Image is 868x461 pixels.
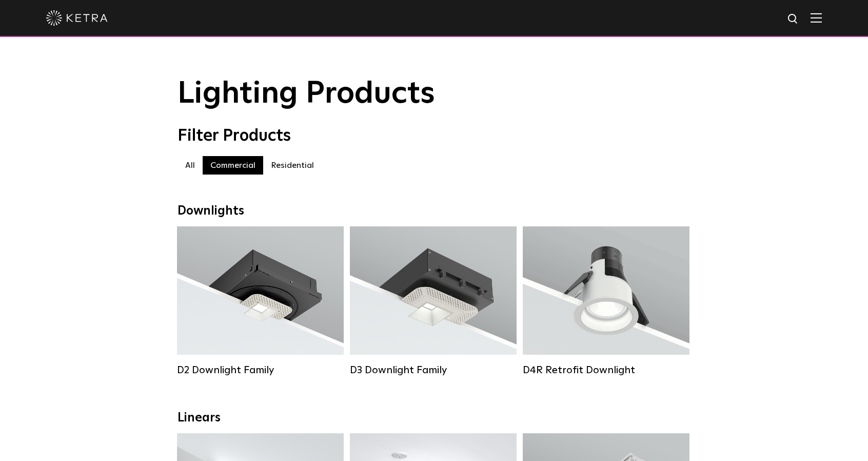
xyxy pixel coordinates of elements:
div: Linears [177,411,691,426]
a: D2 Downlight Family Lumen Output:1200Colors:White / Black / Gloss Black / Silver / Bronze / Silve... [177,226,344,376]
div: Filter Products [177,126,691,146]
a: D4R Retrofit Downlight Lumen Output:800Colors:White / BlackBeam Angles:15° / 25° / 40° / 60°Watta... [523,226,689,376]
div: D4R Retrofit Downlight [523,364,689,376]
a: D3 Downlight Family Lumen Output:700 / 900 / 1100Colors:White / Black / Silver / Bronze / Paintab... [350,226,517,376]
label: Commercial [203,156,263,175]
label: All [177,156,203,175]
img: search icon [787,13,800,26]
div: D2 Downlight Family [177,364,344,376]
img: Hamburger%20Nav.svg [811,13,822,23]
img: ketra-logo-2019-white [46,10,108,26]
div: Downlights [177,204,691,219]
label: Residential [263,156,322,175]
div: D3 Downlight Family [350,364,517,376]
span: Lighting Products [177,79,435,109]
